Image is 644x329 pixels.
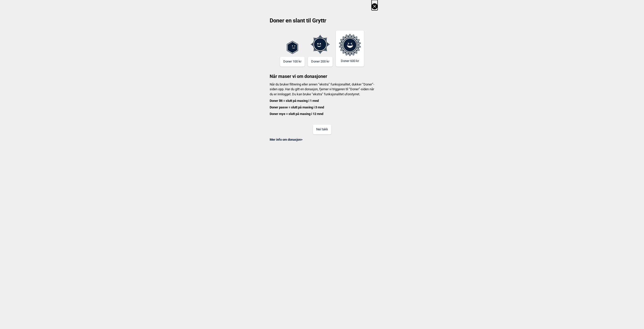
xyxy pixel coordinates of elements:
h3: Når maser vi om donasjoner [266,67,378,79]
button: Doner 600 kr [336,31,364,67]
b: Doner mye = slutt på masing i 12 mnd [270,112,323,116]
button: Doner 100 kr [280,57,305,67]
h2: Doner en slant til Gryttr [266,17,378,28]
b: Doner passe = slutt på masing i 3 mnd [270,105,324,109]
b: Doner litt = slutt på masing i 1 mnd [270,99,319,103]
p: Når du bruker filtrering eller annen “ekstra” funksjonalitet, dukker “Doner”-siden opp. Har du gi... [266,82,378,116]
a: Mer info om donasjon> [270,138,303,141]
button: Nei takk [313,125,331,134]
button: Doner 200 kr [308,57,333,67]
